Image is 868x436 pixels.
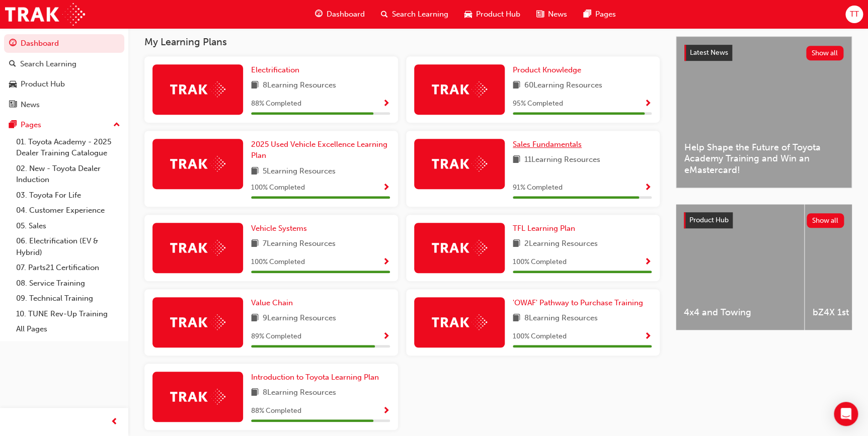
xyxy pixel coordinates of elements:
[382,256,390,269] button: Show Progress
[644,256,652,269] button: Show Progress
[382,332,390,341] span: Show Progress
[373,4,456,25] a: search-iconSearch Learning
[144,36,660,48] h3: My Learning Plans
[12,306,124,322] a: 10. TUNE Rev-Up Training
[676,204,804,330] a: 4x4 and Towing
[12,291,124,306] a: 09. Technical Training
[464,8,472,21] span: car-icon
[513,182,563,194] span: 91 % Completed
[9,101,17,110] span: news-icon
[845,6,863,23] button: TT
[382,405,390,417] button: Show Progress
[251,373,379,382] span: Introduction to Toyota Learning Plan
[12,233,124,260] a: 06. Electrification (EV & Hybrid)
[382,407,390,416] span: Show Progress
[251,165,259,178] span: book-icon
[513,140,582,149] span: Sales Fundamentals
[251,256,305,268] span: 100 % Completed
[806,46,844,60] button: Show all
[170,240,225,255] img: Trak
[513,224,575,233] span: TFL Learning Plan
[524,238,598,250] span: 2 Learning Resources
[251,238,259,250] span: book-icon
[644,100,652,109] span: Show Progress
[307,4,373,25] a: guage-iconDashboard
[834,402,858,426] div: Open Intercom Messenger
[644,98,652,110] button: Show Progress
[432,240,487,255] img: Trak
[4,32,124,116] button: DashboardSearch LearningProduct HubNews
[315,8,323,21] span: guage-icon
[21,99,40,111] div: News
[327,9,365,20] span: Dashboard
[382,98,390,110] button: Show Progress
[111,416,118,428] span: prev-icon
[251,331,301,342] span: 89 % Completed
[12,218,124,234] a: 05. Sales
[595,9,615,20] span: Pages
[382,100,390,109] span: Show Progress
[170,314,225,330] img: Trak
[263,165,336,178] span: 5 Learning Resources
[170,389,225,404] img: Trak
[644,184,652,193] span: Show Progress
[456,4,528,25] a: car-iconProduct Hub
[9,39,17,48] span: guage-icon
[21,78,65,90] div: Product Hub
[513,238,520,250] span: book-icon
[251,223,311,234] a: Vehicle Systems
[251,387,259,399] span: book-icon
[381,8,388,21] span: search-icon
[12,276,124,291] a: 08. Service Training
[251,79,259,92] span: book-icon
[251,139,390,161] a: 2025 Used Vehicle Excellence Learning Plan
[20,58,76,70] div: Search Learning
[251,64,303,76] a: Electrification
[513,312,520,325] span: book-icon
[432,314,487,330] img: Trak
[548,9,567,20] span: News
[5,3,85,26] img: Trak
[251,140,387,160] span: 2025 Used Vehicle Excellence Learning Plan
[513,98,563,110] span: 95 % Completed
[12,260,124,276] a: 07. Parts21 Certification
[12,188,124,203] a: 03. Toyota For Life
[513,297,647,309] a: 'OWAF' Pathway to Purchase Training
[251,98,301,110] span: 88 % Completed
[251,405,301,417] span: 88 % Completed
[251,372,383,383] a: Introduction to Toyota Learning Plan
[12,134,124,161] a: 01. Toyota Academy - 2025 Dealer Training Catalogue
[528,4,575,25] a: news-iconNews
[684,45,843,61] a: Latest NewsShow all
[513,331,567,342] span: 100 % Completed
[4,116,124,134] button: Pages
[524,312,598,325] span: 8 Learning Resources
[684,142,843,176] span: Help Shape the Future of Toyota Academy Training and Win an eMastercard!
[513,79,520,92] span: book-icon
[170,156,225,171] img: Trak
[9,80,17,89] span: car-icon
[113,119,120,132] span: up-icon
[382,330,390,343] button: Show Progress
[513,223,579,234] a: TFL Learning Plan
[251,312,259,325] span: book-icon
[4,75,124,94] a: Product Hub
[575,4,623,25] a: pages-iconPages
[251,297,297,309] a: Value Chain
[432,81,487,97] img: Trak
[382,184,390,193] span: Show Progress
[513,256,567,268] span: 100 % Completed
[644,332,652,341] span: Show Progress
[9,60,16,69] span: search-icon
[513,139,586,150] a: Sales Fundamentals
[9,121,17,130] span: pages-icon
[676,36,852,188] a: Latest NewsShow allHelp Shape the Future of Toyota Academy Training and Win an eMastercard!
[4,34,124,53] a: Dashboard
[513,298,643,307] span: 'OWAF' Pathway to Purchase Training
[263,387,336,399] span: 8 Learning Resources
[536,8,544,21] span: news-icon
[251,224,307,233] span: Vehicle Systems
[263,79,336,92] span: 8 Learning Resources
